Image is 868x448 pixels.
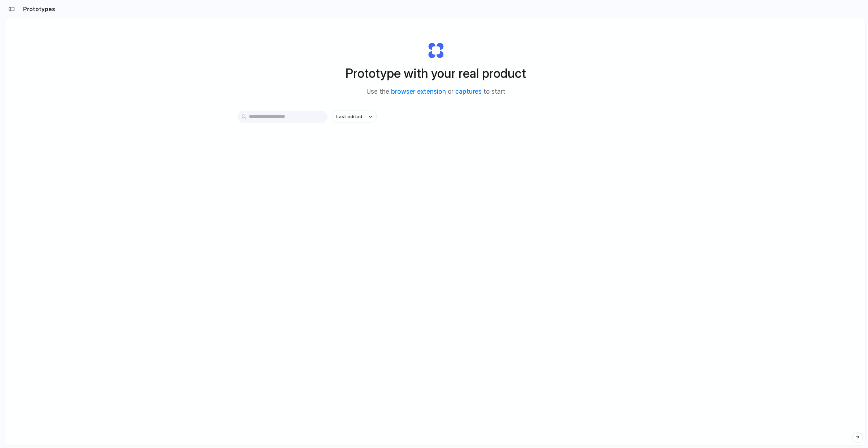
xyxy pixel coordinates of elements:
[20,5,55,13] h2: Prototypes
[391,88,446,95] a: browser extension
[367,87,505,97] span: Use the or to start
[346,64,526,83] h1: Prototype with your real product
[455,88,482,95] a: captures
[332,111,377,123] button: Last edited
[336,113,362,120] span: Last edited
